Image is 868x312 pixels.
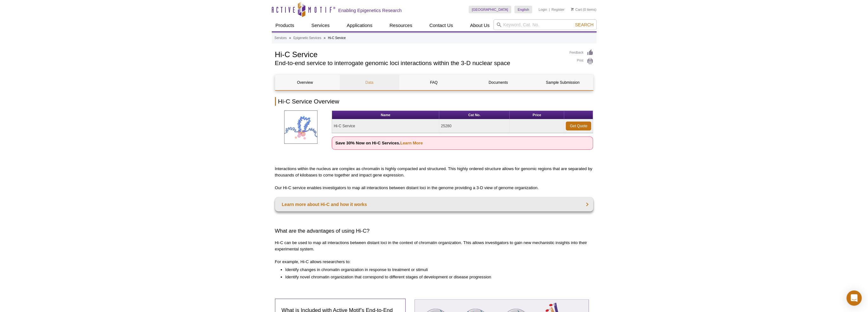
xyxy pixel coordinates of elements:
a: Sample Submission [533,75,592,90]
p: For example, Hi-C allows researchers to: [275,259,593,265]
h2: End-to-end service to interrogate genomic loci interactions within the 3-D nuclear space​ [275,60,563,66]
th: Price [510,111,564,119]
h1: Hi-C Service [275,49,563,59]
li: | [549,6,550,13]
a: Resources [386,19,416,31]
a: Products [272,19,298,31]
div: Open Intercom Messenger [846,290,862,306]
li: » [289,36,291,40]
a: About Us [466,19,493,31]
a: Documents [468,75,528,90]
img: Hi-C Service [284,110,317,144]
a: Overview [275,75,335,90]
a: Contact Us [426,19,457,31]
span: Search [575,22,593,27]
a: Services [275,35,287,41]
a: Learn more about Hi-C and how it works [275,197,593,211]
p: Interactions within the nucleus are complex as chromatin is highly compacted and structured. This... [275,166,593,178]
input: Keyword, Cat. No. [493,19,597,30]
h2: Enabling Epigenetics Research [338,8,402,13]
a: Register [551,7,565,12]
p: Our Hi-C service enables investigators to map all interactions between distant loci in the genome... [275,185,593,191]
a: Login [538,7,547,12]
li: Identify novel chromatin organization that correspond to different stages of development or disea... [285,274,587,280]
li: (0 items) [571,6,597,13]
a: Print [570,58,593,65]
td: Hi-C Service [332,119,439,133]
th: Name [332,111,439,119]
a: Feedback [570,49,593,56]
p: Hi-C can be used to map all interactions between distant loci in the context of chromatin organiz... [275,240,593,252]
a: English [514,6,532,13]
a: Epigenetic Services [293,35,321,41]
h2: Hi-C Service Overview [275,97,593,106]
td: 25280 [439,119,510,133]
a: Services [308,19,334,31]
button: Search [573,22,595,28]
li: Hi-C Service [328,36,346,40]
a: Get Quote [566,122,591,130]
img: Your Cart [571,8,574,11]
a: Data [340,75,399,90]
th: Cat No. [439,111,510,119]
a: FAQ [404,75,464,90]
a: [GEOGRAPHIC_DATA] [469,6,512,13]
li: » [324,36,326,40]
li: Identify changes in chromatin organization in response to treatment or stimuli​ [285,267,587,273]
h3: What are the advantages of using Hi-C? [275,227,593,235]
a: Cart [571,7,582,12]
a: Learn More [400,141,423,145]
strong: Save 30% Now on Hi-C Services. [335,141,423,145]
a: Applications [343,19,376,31]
